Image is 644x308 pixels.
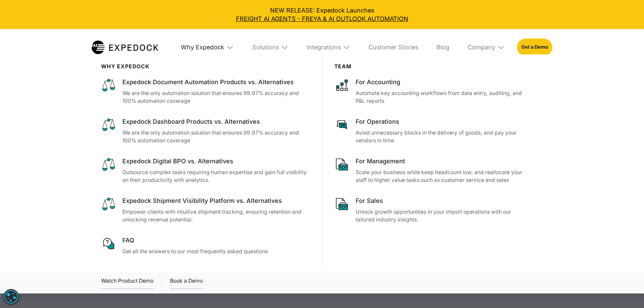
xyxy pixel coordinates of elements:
p: Unlock growth opportunities in your import operations with our tailored industry insights. [356,208,531,224]
a: FAQGet all the answers to our most frequently asked questions [101,236,310,256]
p: Automate key accounting workflows from data entry, auditing, and P&L reports [356,89,531,105]
p: We are the only automation solution that ensures 99.97% accuracy and 100% automation coverage [122,129,310,145]
div: For Operations [356,117,531,126]
a: Expedock Shipment Visibility Platform vs. AlternativesEmpower clients with intuitive shipment tra... [101,196,310,224]
div: FAQ [122,236,310,244]
a: Customer Stories [362,29,424,66]
p: Empower clients with intuitive shipment tracking, ensuring retention and unlocking revenue potent... [122,208,310,224]
div: For Sales [356,196,531,205]
div: Company [461,29,511,66]
a: FREIGHT AI AGENTS - FREYA & AI OUTLOOK AUTOMATION [6,15,638,23]
a: For SalesUnlock growth opportunities in your import operations with our tailored industry insights. [334,196,531,224]
div: Watch Product Demo [101,277,153,289]
div: Company [468,44,495,51]
div: Integrations [301,29,356,66]
p: Outsource complex tasks requiring human expertise and gain full visibility on their productivity ... [122,168,310,184]
div: Why Expedock [175,29,240,66]
a: For AccountingAutomate key accounting workflows from data entry, auditing, and P&L reports [334,78,531,105]
div: For Accounting [356,78,531,86]
div: WHy Expedock [101,64,310,70]
div: For Management [356,157,531,165]
a: open lightbox [101,277,153,289]
div: Expedock Digital BPO vs. Alternatives [122,157,310,165]
p: Get all the answers to our most frequently asked questions [122,247,310,256]
p: Avoid unnecessary blocks in the delivery of goods, and pay your vendors in time [356,129,531,145]
div: Solutions [246,29,294,66]
a: Book a Demo [170,277,203,289]
a: For ManagementScale your business while keep headcount low, and reallocate your staff to higher v... [334,157,531,184]
a: Get a Demo [517,39,552,56]
a: Expedock Document Automation Products vs. AlternativesWe are the only automation solution that en... [101,78,310,105]
div: Expedock Document Automation Products vs. Alternatives [122,78,310,86]
div: NEW RELEASE: Expedock Launches [6,6,638,23]
div: Integrations [307,44,341,51]
div: Solutions [252,44,279,51]
p: We are the only automation solution that ensures 99.97% accuracy and 100% automation coverage [122,89,310,105]
p: Scale your business while keep headcount low, and reallocate your staff to higher value tasks suc... [356,168,531,184]
div: Expedock Shipment Visibility Platform vs. Alternatives [122,196,310,205]
iframe: Chat Widget [610,276,644,308]
div: Team [334,64,531,70]
div: Why Expedock [181,44,224,51]
a: Blog [430,29,455,66]
a: For OperationsAvoid unnecessary blocks in the delivery of goods, and pay your vendors in time [334,117,531,145]
div: Expedock Dashboard Products vs. Alternatives [122,117,310,126]
a: Expedock Digital BPO vs. AlternativesOutsource complex tasks requiring human expertise and gain f... [101,157,310,184]
a: Expedock Dashboard Products vs. AlternativesWe are the only automation solution that ensures 99.9... [101,117,310,145]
